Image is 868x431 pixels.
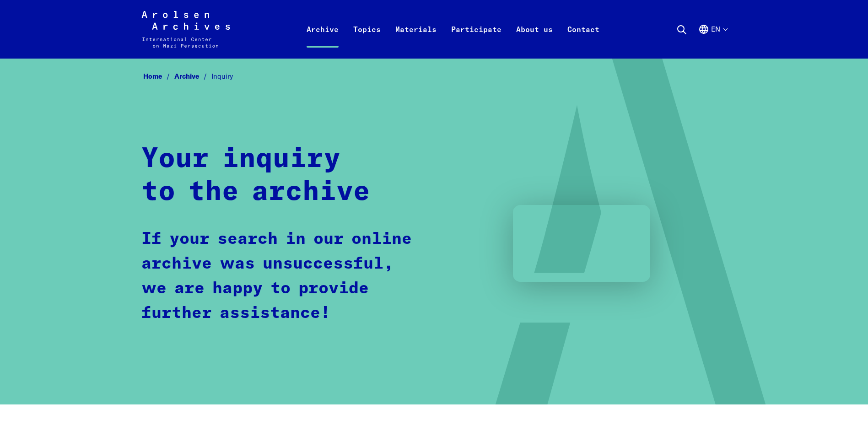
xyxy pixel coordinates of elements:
a: Materials [388,22,444,59]
strong: Your inquiry to the archive [141,145,370,206]
a: About us [509,22,560,59]
a: Topics [346,22,388,59]
a: Contact [560,22,607,59]
button: English, language selection [698,24,727,57]
nav: Breadcrumb [141,70,727,84]
a: Participate [444,22,509,59]
a: Home [143,72,174,81]
nav: Primary [299,11,607,48]
span: Inquiry [211,72,233,81]
p: If your search in our online archive was unsuccessful, we are happy to provide further assistance! [141,227,418,326]
a: Archive [299,22,346,59]
a: Archive [174,72,211,81]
